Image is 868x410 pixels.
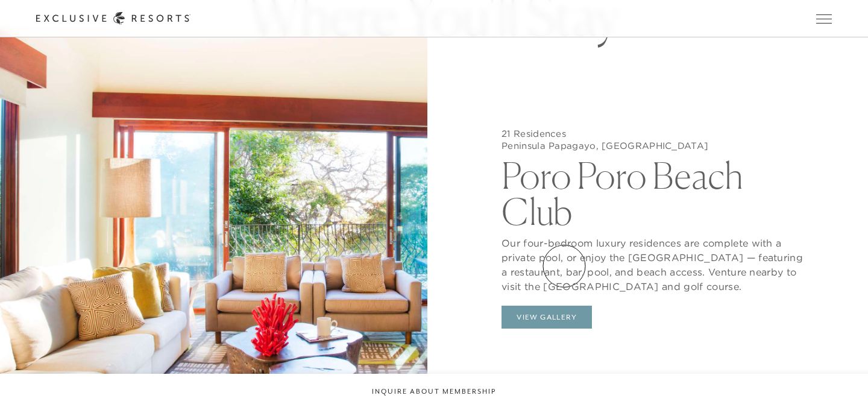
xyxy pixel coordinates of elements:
p: Our four-bedroom luxury residences are complete with a private pool, or enjoy the [GEOGRAPHIC_DAT... [502,230,807,294]
button: Open navigation [816,14,832,23]
h2: Poro Poro Beach Club [502,151,807,230]
button: View Gallery [502,306,592,329]
iframe: Qualified Messenger [813,355,868,410]
h5: Peninsula Papagayo, [GEOGRAPHIC_DATA] [502,140,807,152]
h5: 21 Residences [502,128,807,140]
